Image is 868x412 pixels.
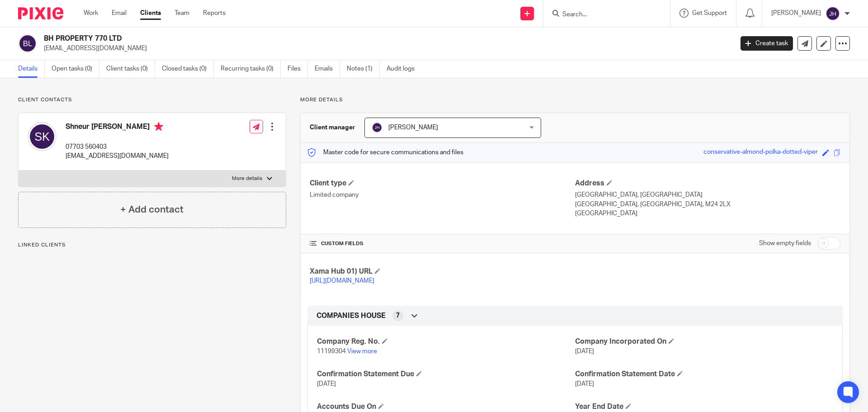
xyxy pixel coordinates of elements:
p: [EMAIL_ADDRESS][DOMAIN_NAME] [44,44,727,53]
img: svg%3E [18,34,37,53]
span: 11199304 [317,348,346,355]
p: Client contacts [18,96,286,104]
h4: Shneur [PERSON_NAME] [66,122,169,133]
a: Create task [741,36,793,51]
span: [DATE] [575,348,594,355]
a: Audit logs [387,60,421,78]
a: Notes (1) [347,60,380,78]
span: Get Support [692,10,727,16]
p: [PERSON_NAME] [771,9,821,18]
label: Show empty fields [759,239,811,248]
h4: Confirmation Statement Date [575,369,833,379]
a: [URL][DOMAIN_NAME] [310,278,374,284]
h4: Address [575,179,840,188]
h4: Year End Date [575,402,833,412]
h4: Confirmation Statement Due [317,369,575,379]
p: More details [300,96,850,104]
input: Search [561,11,643,19]
span: COMPANIES HOUSE [316,311,386,321]
a: Clients [140,9,161,18]
h4: Xama Hub 01) URL [310,267,575,276]
p: Linked clients [18,242,286,249]
a: Files [288,60,308,78]
a: Details [18,60,45,78]
h4: Accounts Due On [317,402,575,412]
a: Team [175,9,189,18]
p: [GEOGRAPHIC_DATA] [575,209,840,218]
a: Email [112,9,127,18]
span: [DATE] [575,381,594,387]
a: View more [347,348,377,355]
h4: CUSTOM FIELDS [310,240,575,247]
a: Emails [315,60,340,78]
p: 07703 560403 [66,142,169,152]
p: Master code for secure communications and files [307,148,463,157]
span: [DATE] [317,381,336,387]
p: More details [232,175,262,182]
a: Recurring tasks (0) [221,60,281,78]
a: Work [84,9,98,18]
img: Pixie [18,7,63,19]
p: Limited company [310,190,575,199]
a: Reports [203,9,226,18]
img: svg%3E [372,122,382,133]
a: Open tasks (0) [52,60,99,78]
h4: + Add contact [120,203,184,217]
span: 7 [396,311,400,320]
h4: Company Reg. No. [317,337,575,346]
h2: BH PROPERTY 770 LTD [44,34,590,43]
span: [PERSON_NAME] [388,124,438,131]
h4: Company Incorporated On [575,337,833,346]
div: conservative-almond-polka-dotted-viper [703,147,818,158]
a: Client tasks (0) [106,60,155,78]
a: Closed tasks (0) [162,60,214,78]
p: [EMAIL_ADDRESS][DOMAIN_NAME] [66,152,169,161]
h4: Client type [310,179,575,188]
p: [GEOGRAPHIC_DATA], [GEOGRAPHIC_DATA] [575,190,840,199]
i: Primary [154,122,163,131]
p: [GEOGRAPHIC_DATA], [GEOGRAPHIC_DATA], M24 2LX [575,200,840,209]
img: svg%3E [826,6,840,21]
img: svg%3E [28,122,57,151]
h3: Client manager [310,123,355,132]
